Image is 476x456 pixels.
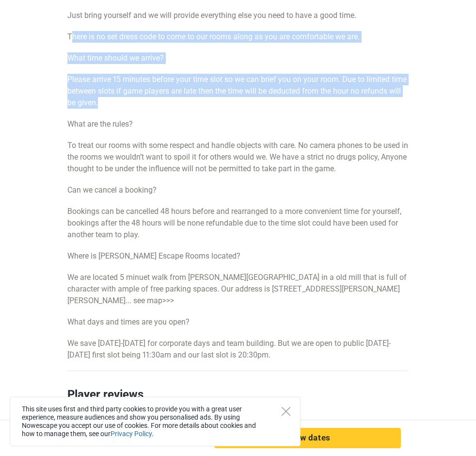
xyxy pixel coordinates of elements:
button: Close [282,407,290,416]
h2: Player reviews [67,386,409,418]
p: Where is [PERSON_NAME] Escape Rooms located? [67,250,409,262]
p: We are located 5 minuet walk from [PERSON_NAME][GEOGRAPHIC_DATA] in a old mill that is full of ch... [67,272,409,307]
p: Can we cancel a booking? [67,184,409,196]
p: What time should we arrive? [67,52,409,64]
p: Please arrive 15 minutes before your time slot so we can brief you on your room. Due to limited t... [67,74,409,109]
p: We save [DATE]-[DATE] for corporate days and team building. But we are open to public [DATE]-[DAT... [67,338,409,361]
p: Just bring yourself and we will provide everything else you need to have a good time. [67,10,409,21]
p: To treat our rooms with some respect and handle objects with care. No camera phones to be used in... [67,140,409,175]
p: There is no set dress code to come to our rooms along as you are comfortable we are. [67,31,409,43]
div: This site uses first and third party cookies to provide you with a great user experience, measure... [10,397,301,446]
p: Bookings can be cancelled 48 hours before and rearranged to a more convenient time for yourself, ... [67,206,409,241]
button: Show dates [214,428,401,448]
p: What are the rules? [67,118,409,130]
a: Privacy Policy [111,430,152,438]
p: What days and times are you open? [67,316,409,328]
